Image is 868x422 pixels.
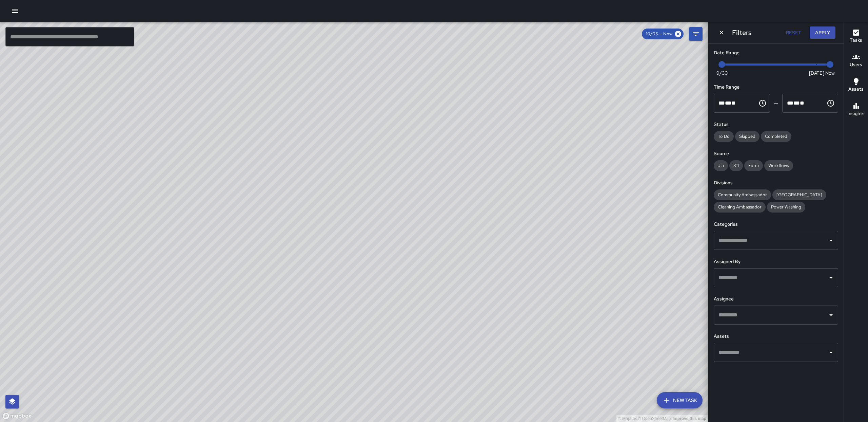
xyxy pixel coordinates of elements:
[714,121,838,128] h6: Status
[764,162,793,169] span: Workflows
[850,37,862,44] h6: Tasks
[848,86,864,93] h6: Assets
[825,70,835,76] span: Now
[716,70,728,76] span: 9/30
[714,204,766,210] span: Cleaning Ambassador
[810,26,835,39] button: Apply
[844,49,868,73] button: Users
[714,49,838,57] h6: Date Range
[800,100,804,106] span: Meridiem
[793,100,800,106] span: Minutes
[783,26,804,39] button: Reset
[761,131,791,142] div: Completed
[756,96,769,110] button: Choose time, selected time is 12:00 AM
[731,100,736,106] span: Meridiem
[787,100,793,106] span: Hours
[714,295,838,303] h6: Assignee
[729,162,743,169] span: 311
[844,24,868,49] button: Tasks
[642,29,684,39] div: 10/05 — Now
[826,348,836,357] button: Open
[714,179,838,187] h6: Divisions
[767,204,805,210] span: Power Washing
[714,221,838,228] h6: Categories
[844,98,868,122] button: Insights
[718,100,725,106] span: Hours
[729,160,743,171] div: 311
[764,160,793,171] div: Workflows
[642,31,676,37] span: 10/05 — Now
[714,133,734,140] span: To Do
[824,96,837,110] button: Choose time, selected time is 11:59 PM
[714,162,728,169] span: Jia
[732,27,751,38] h6: Filters
[714,150,838,158] h6: Source
[767,202,805,213] div: Power Washing
[809,70,824,76] span: [DATE]
[735,131,759,142] div: Skipped
[744,162,763,169] span: Form
[826,236,836,245] button: Open
[761,133,791,140] span: Completed
[716,27,727,38] button: Dismiss
[850,61,862,69] h6: Users
[772,191,826,198] span: [GEOGRAPHIC_DATA]
[725,100,731,106] span: Minutes
[689,27,703,41] button: Filters
[714,189,771,200] div: Community Ambassador
[714,333,838,340] h6: Assets
[744,160,763,171] div: Form
[714,258,838,265] h6: Assigned By
[772,189,826,200] div: [GEOGRAPHIC_DATA]
[714,131,734,142] div: To Do
[844,73,868,98] button: Assets
[826,273,836,282] button: Open
[657,392,703,408] button: New Task
[714,191,771,198] span: Community Ambassador
[826,310,836,320] button: Open
[847,110,865,117] h6: Insights
[714,84,838,91] h6: Time Range
[735,133,759,140] span: Skipped
[714,202,766,213] div: Cleaning Ambassador
[714,160,728,171] div: Jia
